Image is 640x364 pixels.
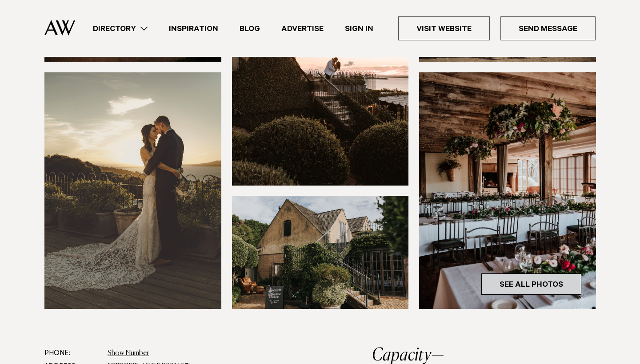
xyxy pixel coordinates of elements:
[158,23,229,35] a: Inspiration
[82,23,158,35] a: Directory
[232,196,409,309] img: Tuscany style wedding venue
[500,16,596,40] a: Send Message
[334,23,384,35] a: Sign In
[44,20,75,36] img: Auckland Weddings Logo
[271,23,334,35] a: Advertise
[398,16,490,40] a: Visit Website
[108,350,149,357] a: Show Number
[229,23,271,35] a: Blog
[44,347,100,360] dt: Phone:
[481,273,581,295] a: See All Photos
